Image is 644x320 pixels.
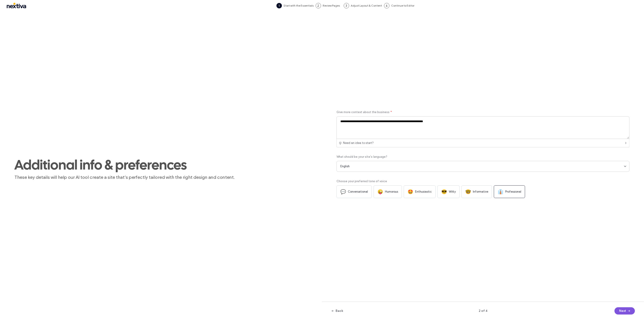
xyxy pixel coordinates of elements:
[343,141,374,145] span: Need an idea to start?
[336,110,389,114] span: Give more context about the business
[385,189,398,194] span: Humorous
[340,164,350,169] span: English
[316,3,321,8] div: 2
[465,189,471,194] span: 🤓
[351,4,382,8] span: Adjust Layout & Content
[437,309,529,313] span: 2 of 4
[615,307,635,315] button: Next
[14,157,308,172] span: Additional info & preferences
[415,189,432,194] span: Enthusiastic
[377,189,383,194] span: 😜
[473,189,488,194] span: Informative
[498,189,503,194] span: 👔
[10,3,19,7] span: Help
[391,4,415,8] span: Continue to Editor
[384,3,389,8] div: 4
[323,4,342,8] span: Review Pages
[505,189,521,194] span: Professional
[331,307,343,315] button: Back
[408,189,413,194] span: 🤩
[441,189,447,194] span: 😎
[284,4,314,8] span: Start with the Essentials
[14,174,308,180] span: These key details will help our AI tool create a site that’s perfectly tailored with the right de...
[336,155,387,159] span: What should be your site's language?
[449,189,456,194] span: Witty
[336,179,387,184] span: Choose your preferred tone of voice
[340,189,346,194] span: 💬
[344,3,349,8] div: 3
[348,189,368,194] span: Conversational
[276,3,282,8] div: 1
